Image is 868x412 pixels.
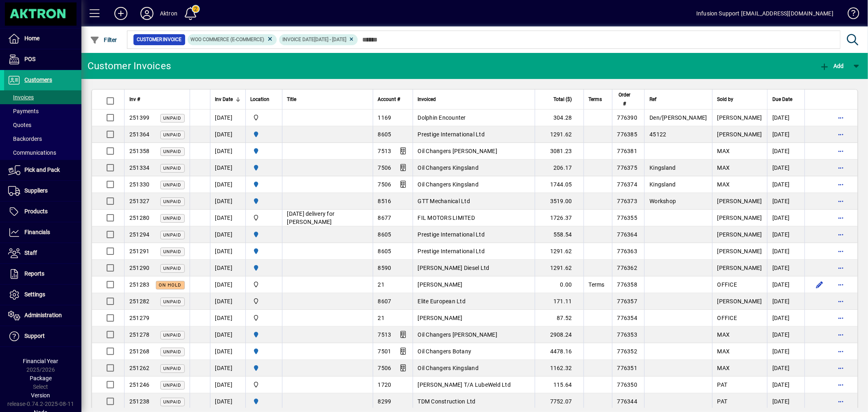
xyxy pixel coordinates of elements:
a: Suppliers [4,181,81,201]
button: More options [834,195,847,208]
a: Settings [4,285,81,305]
span: Due Date [772,95,792,104]
a: Staff [4,243,81,263]
span: [PERSON_NAME] [717,231,762,238]
span: 7506 [378,365,391,371]
div: Infusion Support [EMAIL_ADDRESS][DOMAIN_NAME] [696,7,833,20]
span: 251262 [129,365,150,371]
td: 4478.16 [535,343,584,360]
span: Invoiced [418,95,436,104]
a: Communications [4,146,81,160]
span: Unpaid [164,249,181,254]
td: [DATE] [767,293,805,310]
button: More options [834,328,847,341]
div: Inv Date [215,95,241,104]
span: HAMILTON [251,397,277,406]
span: Total ($) [554,95,572,104]
td: [DATE] [767,226,805,243]
span: 776364 [617,231,638,238]
button: More options [834,345,847,358]
td: [DATE] [210,110,245,126]
td: [DATE] [767,260,805,276]
span: Administration [24,312,62,318]
span: Unpaid [164,116,181,121]
span: MAX [717,331,730,338]
button: More options [834,161,847,174]
span: Sold by [717,95,734,104]
td: [DATE] [767,110,805,126]
span: Kingsland [649,164,676,171]
span: 8516 [378,198,391,204]
button: More options [834,211,847,224]
button: Add [818,59,846,73]
td: 304.28 [535,110,584,126]
td: [DATE] [210,226,245,243]
span: HAMILTON [251,263,277,272]
span: 776355 [617,215,638,221]
td: 2908.24 [535,327,584,343]
span: Location [251,95,270,104]
button: More options [834,128,847,141]
a: Products [4,202,81,222]
td: 1291.62 [535,126,584,143]
div: Invoiced [418,95,530,104]
button: Filter [88,33,119,47]
span: Order # [617,90,632,108]
span: Quotes [8,122,31,128]
span: HAMILTON [251,330,277,339]
td: [DATE] [210,126,245,143]
span: 251399 [129,114,150,121]
span: 776363 [617,248,638,254]
span: 8605 [378,131,391,138]
span: [PERSON_NAME] T/A LubeWeld Ltd [418,381,511,388]
a: Payments [4,104,81,118]
span: HAMILTON [251,364,277,373]
span: MAX [717,348,730,355]
span: PAT [717,398,728,405]
span: 776358 [617,281,638,288]
span: 251294 [129,231,150,238]
span: Customer Invoice [137,35,182,44]
span: Prestige International Ltd [418,131,485,138]
span: On hold [159,283,181,288]
span: Central [251,297,277,306]
span: HAMILTON [251,147,277,156]
span: 251334 [129,164,150,171]
span: Account # [378,95,400,104]
span: POS [24,56,35,62]
span: Oil Changers Kingsland [418,181,479,188]
td: [DATE] [210,176,245,193]
td: [DATE] [210,310,245,327]
span: 251280 [129,215,150,221]
div: Total ($) [540,95,579,104]
a: Quotes [4,118,81,132]
span: Unpaid [164,232,181,238]
span: HAMILTON [251,163,277,172]
td: [DATE] [210,327,245,343]
button: More options [834,362,847,375]
span: Oil Changers Kingsland [418,365,479,371]
span: Financial Year [23,358,59,364]
td: [DATE] [767,193,805,210]
span: [PERSON_NAME] [717,198,762,204]
span: Workshop [649,198,676,204]
td: [DATE] [767,210,805,226]
td: [DATE] [210,243,245,260]
span: Unpaid [164,333,181,338]
span: Financials [24,229,50,235]
span: 21 [378,281,385,288]
div: Account # [378,95,408,104]
td: 87.52 [535,310,584,327]
td: [DATE] [210,276,245,293]
button: More options [834,311,847,324]
a: Financials [4,222,81,243]
span: Unpaid [164,366,181,371]
span: HAMILTON [251,230,277,239]
a: POS [4,49,81,70]
span: Ref [649,95,656,104]
span: 776353 [617,331,638,338]
span: Invoices [8,94,34,101]
span: Staff [24,250,37,256]
td: 206.17 [535,160,584,176]
span: 776351 [617,365,638,371]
